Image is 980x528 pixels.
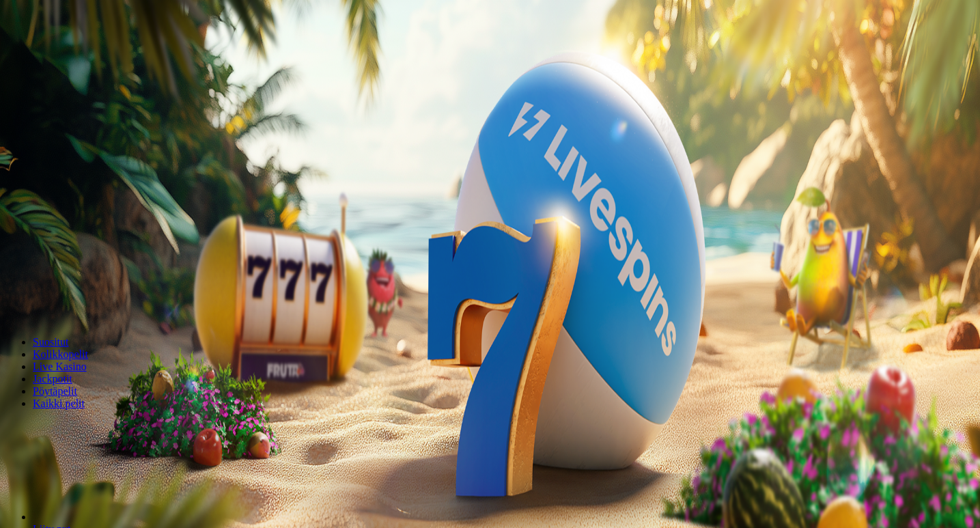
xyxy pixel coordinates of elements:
[33,348,88,360] a: Kolikkopelit
[33,336,68,348] a: Suositut
[33,361,87,372] a: Live Kasino
[5,313,975,435] header: Lobby
[33,373,72,385] a: Jackpotit
[5,313,975,410] nav: Lobby
[33,385,77,397] a: Pöytäpelit
[33,398,85,409] a: Kaikki pelit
